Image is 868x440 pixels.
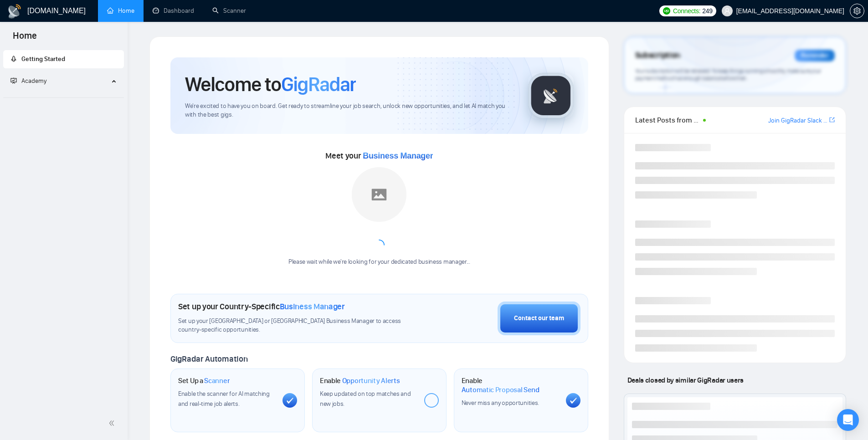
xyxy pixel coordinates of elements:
a: export [829,116,835,124]
h1: Set up your Country-Specific [178,302,345,312]
span: Scanner [204,376,230,385]
span: Enable the scanner for AI matching and real-time job alerts. [178,390,270,408]
span: Set up your [GEOGRAPHIC_DATA] or [GEOGRAPHIC_DATA] Business Manager to access country-specific op... [178,317,420,334]
span: GigRadar [281,72,356,97]
span: Home [5,29,44,48]
span: Keep updated on top matches and new jobs. [320,390,411,408]
span: double-left [108,419,118,428]
span: 249 [702,6,712,16]
h1: Set Up a [178,376,230,385]
span: Meet your [325,151,433,161]
a: setting [850,7,864,15]
span: export [829,116,835,123]
span: fund-projection-screen [10,77,17,84]
button: setting [850,4,864,18]
img: gigradar-logo.png [528,73,574,118]
span: setting [850,7,864,15]
span: Your subscription will be renewed. To keep things running smoothly, make sure your payment method... [635,67,821,82]
div: Open Intercom Messenger [837,409,859,431]
span: Automatic Proposal Send [462,385,539,394]
span: Never miss any opportunities. [462,399,539,407]
a: homeHome [107,7,134,15]
div: Please wait while we're looking for your dedicated business manager... [283,258,476,266]
li: Academy Homepage [3,94,124,100]
h1: Enable [320,376,400,385]
div: Contact our team [514,313,564,323]
button: Contact our team [498,302,580,335]
div: Reminder [795,50,835,61]
span: Business Manager [363,151,433,160]
span: loading [371,237,387,253]
span: Business Manager [280,302,345,312]
span: We're excited to have you on board. Get ready to streamline your job search, unlock new opportuni... [185,102,514,119]
span: Latest Posts from the GigRadar Community [635,114,700,126]
span: Getting Started [21,55,65,63]
span: Academy [10,77,46,85]
span: Deals closed by similar GigRadar users [624,372,747,388]
span: user [724,8,730,14]
span: rocket [10,56,17,62]
img: logo [7,4,22,19]
h1: Enable [462,376,559,394]
li: Getting Started [3,50,124,68]
a: searchScanner [212,7,246,15]
a: dashboardDashboard [153,7,194,15]
span: Opportunity Alerts [342,376,400,385]
span: Connects: [673,6,700,16]
span: GigRadar Automation [170,354,247,364]
a: Join GigRadar Slack Community [768,116,827,126]
img: placeholder.png [352,167,406,222]
h1: Welcome to [185,72,356,97]
span: Academy [21,77,46,85]
span: Subscription [635,48,680,63]
img: upwork-logo.png [663,7,670,15]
